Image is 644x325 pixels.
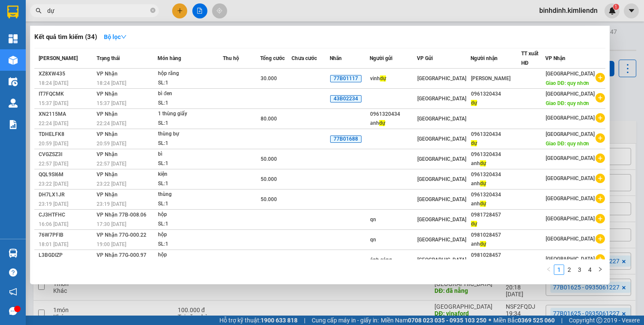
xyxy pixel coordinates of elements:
[39,170,94,179] div: QQL9SI6M
[471,231,521,240] div: 0981028457
[261,156,277,162] span: 50.000
[546,91,595,97] span: [GEOGRAPHIC_DATA]
[158,109,222,119] div: 1 thùng giấy
[546,115,595,121] span: [GEOGRAPHIC_DATA]
[158,55,181,61] span: Món hàng
[36,8,42,14] span: search
[158,129,222,139] div: thùng bự
[480,181,486,187] span: dự
[471,159,521,168] div: anh
[417,217,466,223] span: [GEOGRAPHIC_DATA]
[158,230,222,240] div: hộp
[97,131,118,137] span: VP Nhận
[546,100,589,106] span: Giao DĐ: quy nhơn
[9,288,17,296] span: notification
[97,252,146,258] span: VP Nhận 77G-000.97
[546,267,551,272] span: left
[39,110,94,119] div: XN2115MA
[417,196,466,202] span: [GEOGRAPHIC_DATA]
[97,201,126,207] span: 23:19 [DATE]
[598,267,603,272] span: right
[104,33,127,40] strong: Bộ lọc
[97,161,126,167] span: 22:57 [DATE]
[47,6,149,15] input: Tìm tên, số ĐT hoặc mã đơn
[39,69,94,78] div: XZ8XW435
[545,55,565,61] span: VP Nhận
[471,150,521,159] div: 0961320434
[595,133,605,143] span: plus-circle
[575,265,584,274] a: 3
[158,159,222,169] div: SL: 1
[417,96,466,102] span: [GEOGRAPHIC_DATA]
[554,265,564,275] li: 1
[158,69,222,78] div: hộp răng
[27,14,101,22] strong: VẬN TẢI Ô TÔ KIM LIÊN
[417,55,433,61] span: VP Gửi
[546,175,595,181] span: [GEOGRAPHIC_DATA]
[417,136,466,142] span: [GEOGRAPHIC_DATA]
[546,196,595,202] span: [GEOGRAPHIC_DATA]
[370,119,416,128] div: anh
[39,80,68,86] span: 18:24 [DATE]
[595,254,605,264] span: plus-circle
[595,113,605,123] span: plus-circle
[554,265,564,274] a: 1
[97,141,126,147] span: 20:59 [DATE]
[40,4,89,12] strong: CÔNG TY TNHH
[595,174,605,183] span: plus-circle
[471,199,521,208] div: anh
[595,214,605,223] span: plus-circle
[585,265,595,274] a: 4
[158,250,222,260] div: hộp
[471,170,521,179] div: 0961320434
[3,25,41,32] strong: Trụ sở Công ty
[261,196,277,202] span: 50.000
[39,211,94,220] div: CJ3HTFHC
[97,241,126,247] span: 19:00 [DATE]
[97,30,134,44] button: Bộ lọcdown
[370,256,416,265] div: ánh sáng
[3,57,119,70] span: [STREET_ADDRESS][PERSON_NAME] An Khê, [GEOGRAPHIC_DATA]
[471,100,477,106] span: dự
[3,33,117,46] span: [GEOGRAPHIC_DATA], P. [GEOGRAPHIC_DATA], [GEOGRAPHIC_DATA]
[3,49,124,56] strong: Văn phòng đại diện – CN [GEOGRAPHIC_DATA]
[471,190,521,199] div: 0961320434
[379,120,385,126] span: dự
[7,6,18,18] img: logo-vxr
[546,131,595,137] span: [GEOGRAPHIC_DATA]
[471,211,521,220] div: 0981728457
[9,120,18,129] img: solution-icon
[97,91,118,97] span: VP Nhận
[9,307,17,315] span: message
[546,141,589,147] span: Giao DĐ: quy nhơn
[39,251,94,260] div: L3BGDIZP
[158,119,222,128] div: SL: 1
[595,153,605,163] span: plus-circle
[261,176,277,182] span: 50.000
[97,55,120,61] span: Trạng thái
[39,190,94,199] div: DH7LX1JR
[471,55,498,61] span: Người nhận
[39,90,94,99] div: IT7FQCMK
[97,232,146,238] span: VP Nhận 77G-000.22
[370,55,392,61] span: Người gửi
[39,221,68,227] span: 16:06 [DATE]
[546,236,595,242] span: [GEOGRAPHIC_DATA]
[417,237,466,243] span: [GEOGRAPHIC_DATA]
[471,74,521,83] div: [PERSON_NAME]
[158,240,222,249] div: SL: 1
[3,33,23,39] strong: Địa chỉ:
[9,268,17,277] span: question-circle
[39,201,68,207] span: 23:19 [DATE]
[158,220,222,229] div: SL: 1
[39,231,94,240] div: 76W7PFIB
[480,201,486,207] span: dự
[480,160,486,166] span: dự
[521,51,538,66] span: TT xuất HĐ
[158,170,222,179] div: kiện
[565,265,574,274] a: 2
[574,265,585,275] li: 3
[370,235,416,244] div: qn
[544,265,554,275] li: Previous Page
[417,176,466,182] span: [GEOGRAPHIC_DATA]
